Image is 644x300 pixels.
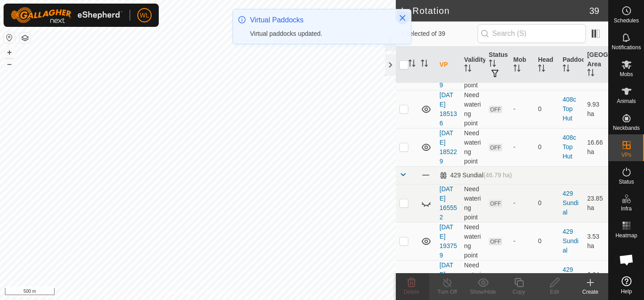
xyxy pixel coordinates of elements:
th: Validity [461,47,485,83]
td: Need watering point [461,222,485,260]
span: (46.79 ha) [483,171,512,179]
button: Map Layers [20,33,30,43]
p-sorticon: Activate to sort [421,61,428,68]
td: 9.93 ha [584,90,608,128]
a: 408c Top Hut [563,134,576,160]
span: OFF [489,200,502,207]
p-sorticon: Activate to sort [408,61,415,68]
a: 429 Sundial [563,266,579,292]
div: Virtual paddocks updated. [250,29,390,39]
img: Gallagher Logo [11,7,123,23]
td: 0 [534,222,559,260]
div: - [513,236,531,246]
th: Paddock [559,47,584,83]
a: 429 Sundial [563,228,579,254]
div: Turn Off [429,288,465,296]
td: Need watering point [461,90,485,128]
td: Need watering point [461,128,485,166]
button: Close [396,12,409,24]
button: + [4,47,15,58]
div: - [513,104,531,114]
button: – [4,59,15,69]
span: VPs [621,152,631,158]
div: 429 Sundial [440,171,512,179]
a: [DATE] 185136 [440,91,457,127]
span: OFF [489,144,502,151]
td: Need watering point [461,184,485,222]
a: [DATE] 165552 [440,185,457,221]
td: 0 [534,184,559,222]
h2: In Rotation [401,5,589,16]
td: 3.53 ha [584,222,608,260]
div: Copy [501,288,537,296]
span: Neckbands [613,125,640,131]
a: 429 Sundial [563,190,579,216]
span: WL [140,11,149,20]
span: OFF [489,238,502,245]
th: VP [436,47,461,83]
p-sorticon: Activate to sort [538,66,545,73]
p-sorticon: Activate to sort [489,61,496,68]
th: Status [485,47,510,83]
input: Search (S) [478,24,586,43]
div: Virtual Paddocks [250,15,390,26]
div: Edit [537,288,572,296]
p-sorticon: Activate to sort [587,70,594,77]
div: Show/Hide [465,288,501,296]
div: - [513,142,531,152]
a: [DATE] 185059 [440,53,457,89]
span: Infra [621,206,631,211]
th: Head [534,47,559,83]
div: Create [572,288,608,296]
a: Privacy Policy [162,288,196,296]
p-sorticon: Activate to sort [513,66,521,73]
span: Delete [404,289,419,295]
td: 6.64 ha [584,260,608,298]
span: 0 selected of 39 [401,29,478,39]
td: 16.66 ha [584,128,608,166]
td: 0 [534,90,559,128]
span: OFF [489,106,502,113]
span: Status [619,179,634,184]
a: Contact Us [207,288,233,296]
span: Schedules [614,18,639,23]
th: Mob [510,47,534,83]
a: 408c Top Hut [563,96,576,122]
span: Animals [617,99,636,104]
a: Open chat [613,246,640,273]
span: Mobs [620,72,633,77]
button: Reset Map [4,32,15,43]
a: Help [609,273,644,298]
td: 0 [534,128,559,166]
span: Help [621,289,632,294]
span: Heatmap [615,233,637,238]
a: [DATE] 185229 [440,129,457,165]
td: 0 [534,260,559,298]
th: [GEOGRAPHIC_DATA] Area [584,47,608,83]
a: [DATE] 193852 [440,261,457,297]
span: Notifications [612,45,641,50]
a: [DATE] 193759 [440,223,457,259]
p-sorticon: Activate to sort [464,66,471,73]
span: 39 [589,4,599,17]
td: 23.85 ha [584,184,608,222]
td: Need watering point [461,260,485,298]
p-sorticon: Activate to sort [563,66,570,73]
div: - [513,198,531,208]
